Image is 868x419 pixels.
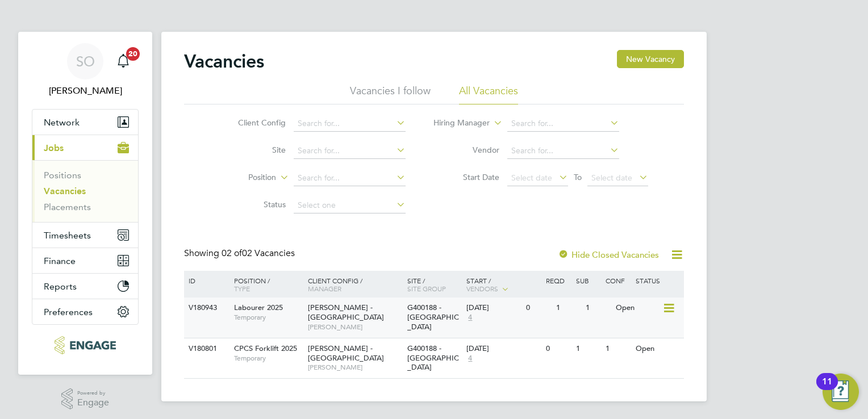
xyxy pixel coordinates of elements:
[77,388,109,398] span: Powered by
[613,298,662,319] div: Open
[305,271,404,298] div: Client Config /
[220,118,286,128] label: Client Config
[543,271,573,290] div: Reqd
[184,50,264,73] h2: Vacancies
[570,170,585,185] span: To
[507,116,619,132] input: Search for...
[308,303,384,322] span: [PERSON_NAME] - [GEOGRAPHIC_DATA]
[308,322,402,332] span: [PERSON_NAME]
[32,110,138,135] button: Network
[32,299,138,324] button: Preferences
[407,303,459,332] span: G400188 - [GEOGRAPHIC_DATA]
[404,271,464,298] div: Site /
[234,354,302,363] span: Temporary
[222,248,295,259] span: 02 Vacancies
[558,249,659,260] label: Hide Closed Vacancies
[603,338,632,359] div: 1
[222,248,242,259] span: 02 of
[308,343,384,363] span: [PERSON_NAME] - [GEOGRAPHIC_DATA]
[583,298,612,319] div: 1
[511,173,552,183] span: Select date
[186,298,226,319] div: V180943
[234,313,302,322] span: Temporary
[186,338,226,359] div: V180801
[424,118,490,129] label: Hiring Manager
[44,230,91,241] span: Timesheets
[32,274,138,299] button: Reports
[466,303,520,313] div: [DATE]
[32,135,138,160] button: Jobs
[44,117,80,128] span: Network
[633,271,682,290] div: Status
[553,298,583,319] div: 1
[294,143,406,159] input: Search for...
[44,281,77,292] span: Reports
[573,338,603,359] div: 1
[18,32,152,375] nav: Main navigation
[308,363,402,372] span: [PERSON_NAME]
[112,43,135,79] a: 20
[226,271,305,298] div: Position /
[44,255,76,266] span: Finance
[822,382,832,396] div: 11
[44,202,91,212] a: Placements
[55,336,115,354] img: peacerecruitment-logo-retina.png
[603,271,632,290] div: Conf
[617,50,684,68] button: New Vacancy
[44,186,86,196] a: Vacancies
[459,84,518,104] li: All Vacancies
[220,199,286,209] label: Status
[32,223,138,248] button: Timesheets
[294,116,406,132] input: Search for...
[633,338,682,359] div: Open
[466,313,474,322] span: 4
[464,271,543,299] div: Start /
[823,374,859,410] button: Open Resource Center, 11 new notifications
[44,307,93,317] span: Preferences
[350,84,431,104] li: Vacancies I follow
[32,160,138,222] div: Jobs
[32,43,139,98] a: SO[PERSON_NAME]
[294,198,406,213] input: Select one
[77,398,109,408] span: Engage
[61,388,110,410] a: Powered byEngage
[220,145,286,155] label: Site
[407,284,446,293] span: Site Group
[507,143,619,159] input: Search for...
[466,344,540,354] div: [DATE]
[44,143,64,153] span: Jobs
[76,54,95,69] span: SO
[573,271,603,290] div: Sub
[234,343,297,353] span: CPCS Forklift 2025
[32,84,139,98] span: Scott O'Malley
[32,248,138,273] button: Finance
[523,298,553,319] div: 0
[186,271,226,290] div: ID
[126,47,140,61] span: 20
[543,338,573,359] div: 0
[211,172,276,183] label: Position
[466,284,498,293] span: Vendors
[308,284,341,293] span: Manager
[294,170,406,186] input: Search for...
[44,170,81,181] a: Positions
[591,173,632,183] span: Select date
[234,284,250,293] span: Type
[466,354,474,363] span: 4
[184,248,297,259] div: Showing
[32,336,139,354] a: Go to home page
[234,303,283,312] span: Labourer 2025
[434,172,499,182] label: Start Date
[434,145,499,155] label: Vendor
[407,343,459,372] span: G400188 - [GEOGRAPHIC_DATA]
